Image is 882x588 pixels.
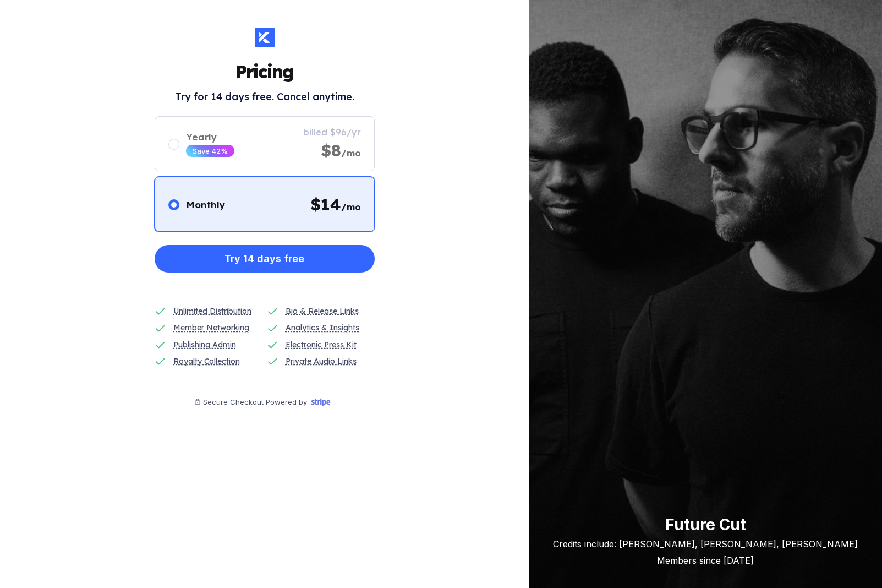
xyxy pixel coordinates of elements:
[341,148,361,159] span: /mo
[553,515,858,534] div: Future Cut
[303,127,361,138] div: billed $96/yr
[224,248,304,270] div: Try 14 days free
[321,140,361,161] div: $8
[286,339,357,351] div: Electronic Press Kit
[186,131,234,143] div: Yearly
[286,355,357,367] div: Private Audio Links
[310,194,361,215] div: $ 14
[553,538,858,549] div: Credits include: [PERSON_NAME], [PERSON_NAME], [PERSON_NAME]
[175,90,354,103] h2: Try for 14 days free. Cancel anytime.
[173,355,240,367] div: Royalty Collection
[173,305,251,317] div: Unlimited Distribution
[173,322,249,334] div: Member Networking
[286,322,359,334] div: Analytics & Insights
[155,245,375,273] button: Try 14 days free
[286,305,359,317] div: Bio & Release Links
[235,61,293,83] h1: Pricing
[173,339,236,351] div: Publishing Admin
[203,398,307,406] div: Secure Checkout Powered by
[193,146,228,155] div: Save 42%
[186,199,225,210] div: Monthly
[341,202,361,213] span: /mo
[553,555,858,566] div: Members since [DATE]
